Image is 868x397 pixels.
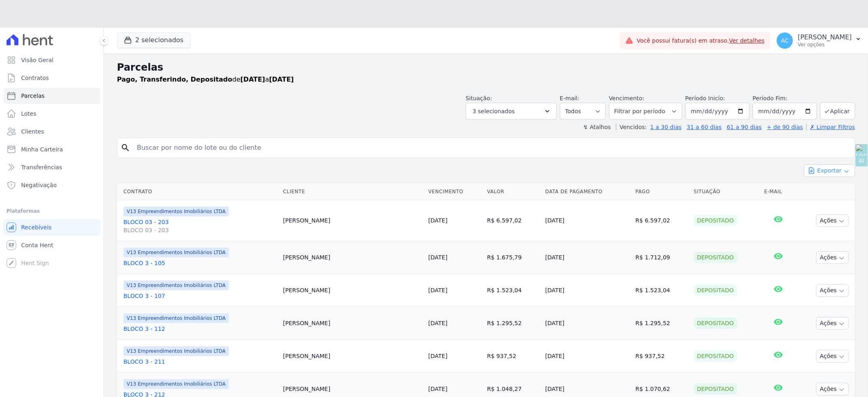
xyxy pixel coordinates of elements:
[280,200,425,241] td: [PERSON_NAME]
[240,76,265,83] strong: [DATE]
[816,251,849,264] button: Ações
[761,183,795,200] th: E-mail
[121,143,130,153] i: search
[767,124,803,130] a: + de 90 dias
[123,292,276,300] a: BLOCO 3 - 107
[687,124,721,130] a: 31 a 60 dias
[123,280,229,290] span: V13 Empreendimentos Imobiliários LTDA
[123,379,229,389] span: V13 Empreendimentos Imobiliários LTDA
[820,102,855,120] button: Aplicar
[21,241,53,249] span: Conta Hent
[727,124,762,130] a: 61 a 90 dias
[816,383,849,395] button: Ações
[3,88,100,104] a: Parcelas
[694,383,737,395] div: Depositado
[123,325,276,333] a: BLOCO 3 - 112
[6,206,97,216] div: Plataformas
[428,353,447,359] a: [DATE]
[781,38,789,43] span: AC
[123,207,229,216] span: V13 Empreendimentos Imobiliários LTDA
[3,70,100,86] a: Contratos
[632,274,690,307] td: R$ 1.523,04
[609,95,644,101] label: Vencimento:
[3,159,100,175] a: Transferências
[466,95,492,101] label: Situação:
[123,226,276,234] span: BLOCO 03 - 203
[729,37,765,44] a: Ver detalhes
[466,103,557,120] button: 3 selecionados
[632,307,690,340] td: R$ 1.295,52
[694,350,737,362] div: Depositado
[21,74,49,82] span: Contratos
[816,214,849,227] button: Ações
[428,287,447,293] a: [DATE]
[280,183,425,200] th: Cliente
[542,183,632,200] th: Data de Pagamento
[542,340,632,373] td: [DATE]
[560,95,580,101] label: E-mail:
[650,124,682,130] a: 1 a 30 dias
[428,386,447,392] a: [DATE]
[632,241,690,274] td: R$ 1.712,09
[123,248,229,257] span: V13 Empreendimentos Imobiliários LTDA
[816,350,849,362] button: Ações
[132,140,851,156] input: Buscar por nome do lote ou do cliente
[123,218,276,234] a: BLOCO 03 - 203BLOCO 03 - 203
[694,252,737,263] div: Depositado
[123,358,276,366] a: BLOCO 3 - 211
[117,75,294,84] p: de a
[3,141,100,158] a: Minha Carteira
[691,183,761,200] th: Situação
[3,237,100,253] a: Conta Hent
[21,181,57,189] span: Negativação
[798,33,852,41] p: [PERSON_NAME]
[3,177,100,193] a: Negativação
[806,124,855,130] a: ✗ Limpar Filtros
[632,200,690,241] td: R$ 6.597,02
[117,60,855,75] h2: Parcelas
[3,219,100,235] a: Recebíveis
[484,274,542,307] td: R$ 1.523,04
[694,215,737,226] div: Depositado
[425,183,484,200] th: Vencimento
[637,37,764,45] span: Você possui fatura(s) em atraso.
[3,52,100,68] a: Visão Geral
[8,369,28,389] iframe: Intercom live chat
[117,183,280,200] th: Contrato
[280,241,425,274] td: [PERSON_NAME]
[753,94,817,103] label: Período Fim:
[694,285,737,296] div: Depositado
[123,346,229,356] span: V13 Empreendimentos Imobiliários LTDA
[542,274,632,307] td: [DATE]
[280,340,425,373] td: [PERSON_NAME]
[428,217,447,224] a: [DATE]
[484,340,542,373] td: R$ 937,52
[123,259,276,267] a: BLOCO 3 - 105
[616,124,647,130] label: Vencidos:
[632,340,690,373] td: R$ 937,52
[694,317,737,329] div: Depositado
[3,106,100,122] a: Lotes
[21,163,62,171] span: Transferências
[484,200,542,241] td: R$ 6.597,02
[123,313,229,323] span: V13 Empreendimentos Imobiliários LTDA
[21,223,52,231] span: Recebíveis
[280,307,425,340] td: [PERSON_NAME]
[484,241,542,274] td: R$ 1.675,79
[21,110,37,118] span: Lotes
[542,200,632,241] td: [DATE]
[280,274,425,307] td: [PERSON_NAME]
[484,183,542,200] th: Valor
[542,241,632,274] td: [DATE]
[798,41,852,48] p: Ver opções
[804,164,855,177] button: Exportar
[816,317,849,330] button: Ações
[816,284,849,297] button: Ações
[473,106,515,116] span: 3 selecionados
[583,124,611,130] label: ↯ Atalhos
[117,32,190,48] button: 2 selecionados
[542,307,632,340] td: [DATE]
[484,307,542,340] td: R$ 1.295,52
[21,56,54,64] span: Visão Geral
[21,145,63,153] span: Minha Carteira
